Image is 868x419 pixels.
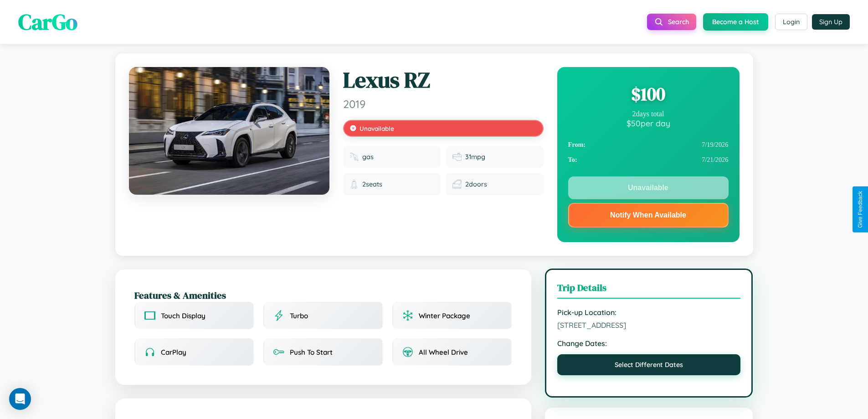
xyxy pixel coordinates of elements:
[349,152,359,161] img: Fuel type
[568,203,729,228] button: Notify When Available
[419,348,468,357] span: All Wheel Drive
[362,153,374,161] span: gas
[557,339,741,348] strong: Change Dates:
[568,156,577,164] strong: To:
[161,311,205,320] span: Touch Display
[568,137,729,152] div: 7 / 19 / 2026
[812,14,850,30] button: Sign Up
[568,110,729,118] div: 2 days total
[668,18,689,26] span: Search
[557,354,741,375] button: Select Different Dates
[568,82,729,106] div: $ 100
[349,180,359,189] img: Seats
[568,118,729,128] div: $ 50 per day
[775,14,807,30] button: Login
[557,321,741,330] span: [STREET_ADDRESS]
[129,67,329,195] img: Lexus RZ 2019
[568,152,729,167] div: 7 / 21 / 2026
[419,311,470,320] span: Winter Package
[465,180,487,188] span: 2 doors
[557,281,741,299] h3: Trip Details
[557,308,741,317] strong: Pick-up Location:
[18,7,77,37] span: CarGo
[362,180,382,188] span: 2 seats
[343,97,544,111] span: 2019
[360,124,394,132] span: Unavailable
[9,388,31,410] div: Open Intercom Messenger
[343,67,544,93] h1: Lexus RZ
[568,176,729,199] button: Unavailable
[290,311,308,320] span: Turbo
[452,180,462,189] img: Doors
[452,152,462,161] img: Fuel efficiency
[290,348,333,357] span: Push To Start
[465,153,485,161] span: 31 mpg
[161,348,186,357] span: CarPlay
[568,141,586,149] strong: From:
[647,14,696,30] button: Search
[857,191,863,228] div: Give Feedback
[134,289,512,302] h2: Features & Amenities
[703,13,768,31] button: Become a Host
